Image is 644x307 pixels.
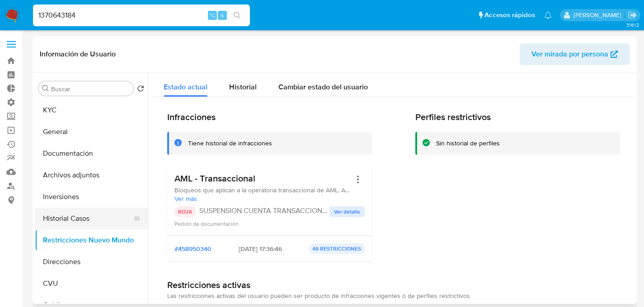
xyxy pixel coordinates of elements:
span: ⌥ [209,11,216,19]
span: Ver mirada por persona [531,43,608,65]
button: Direcciones [35,251,148,273]
span: Accesos rápidos [484,10,535,20]
input: Buscar usuario o caso... [33,9,250,21]
input: Buscar [51,85,130,93]
span: s [221,11,224,19]
button: Buscar [42,85,49,92]
button: Inversiones [35,186,148,208]
button: KYC [35,99,148,121]
h1: Información de Usuario [40,50,116,59]
button: Archivos adjuntos [35,164,148,186]
button: Documentación [35,143,148,164]
a: Notificaciones [544,11,552,19]
button: General [35,121,148,143]
button: Ver mirada por persona [520,43,630,65]
button: Restricciones Nuevo Mundo [35,229,148,251]
button: search-icon [228,9,246,22]
button: CVU [35,273,148,294]
p: facundo.marin@mercadolibre.com [573,11,625,19]
button: Historial Casos [35,208,141,229]
a: Salir [628,10,637,20]
button: Volver al orden por defecto [137,85,144,95]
